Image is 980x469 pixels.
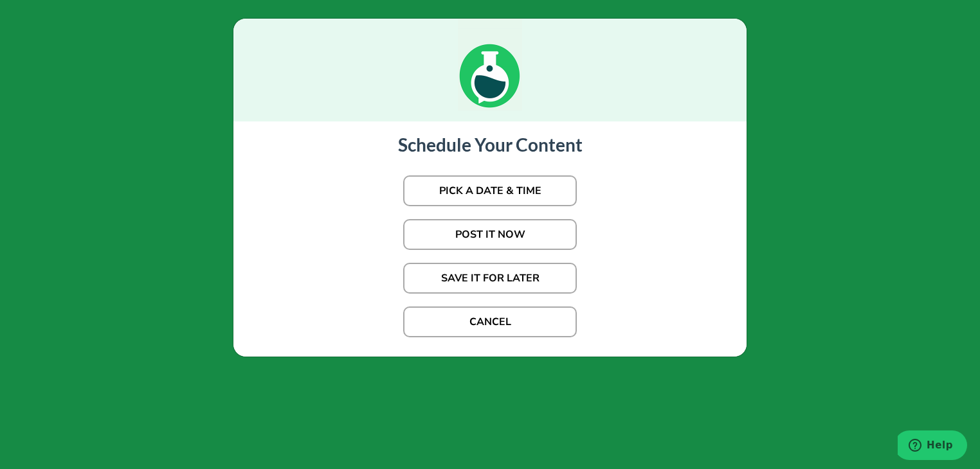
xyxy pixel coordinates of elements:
button: PICK A DATE & TIME [403,175,577,206]
iframe: Opens a widget where you can find more information [898,430,967,463]
button: POST IT NOW [403,219,577,250]
img: loading_green.c7b22621.gif [458,19,522,111]
button: SAVE IT FOR LATER [403,263,577,294]
h3: Schedule Your Content [246,134,734,156]
button: CANCEL [403,306,577,337]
